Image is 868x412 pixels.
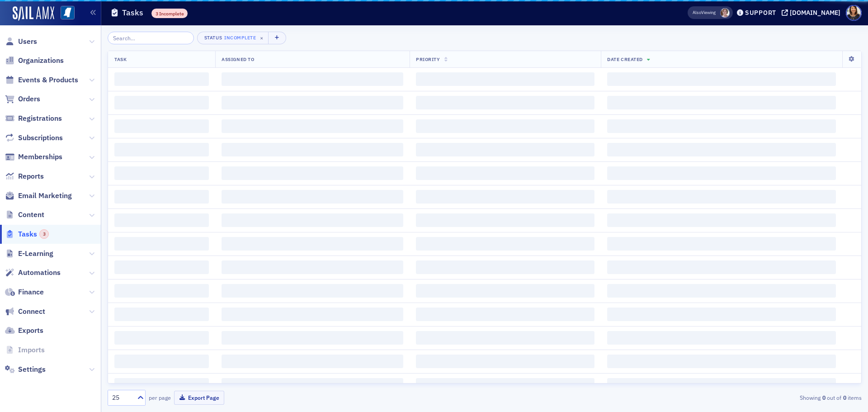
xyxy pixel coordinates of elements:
[222,96,403,109] span: ‌
[18,191,72,201] span: Email Marketing
[416,72,594,86] span: ‌
[416,56,440,62] span: Priority
[607,260,836,274] span: ‌
[222,72,403,86] span: ‌
[114,190,209,204] span: ‌
[5,287,44,297] a: Finance
[18,229,49,239] span: Tasks
[416,331,594,345] span: ‌
[416,190,594,204] span: ‌
[416,119,594,133] span: ‌
[222,56,254,62] span: Assigned To
[222,237,403,251] span: ‌
[5,326,43,336] a: Exports
[204,35,223,41] div: Status
[607,237,836,251] span: ‌
[222,166,403,180] span: ‌
[720,8,730,18] span: Lydia Carlisle
[18,326,43,336] span: Exports
[222,260,403,274] span: ‌
[222,119,403,133] span: ‌
[846,5,862,21] span: Profile
[5,94,40,104] a: Orders
[5,56,64,66] a: Organizations
[222,213,403,227] span: ‌
[18,37,37,47] span: Users
[151,9,188,18] div: 3 Incomplete
[18,268,61,278] span: Automations
[782,9,844,16] button: [DOMAIN_NAME]
[18,94,40,104] span: Orders
[114,260,209,274] span: ‌
[607,119,836,133] span: ‌
[13,6,54,21] img: SailAMX
[5,229,49,239] a: Tasks3
[114,96,209,109] span: ‌
[5,37,37,47] a: Users
[821,393,827,402] strong: 0
[617,393,862,402] div: Showing out of items
[39,229,49,239] div: 3
[122,7,143,18] h1: Tasks
[790,9,840,17] div: [DOMAIN_NAME]
[5,75,78,85] a: Events & Products
[149,393,171,402] label: per page
[5,307,45,317] a: Connect
[18,56,64,66] span: Organizations
[114,72,209,86] span: ‌
[416,143,594,156] span: ‌
[5,152,62,162] a: Memberships
[5,210,44,220] a: Content
[607,143,836,156] span: ‌
[5,133,63,143] a: Subscriptions
[258,34,266,42] span: ×
[607,166,836,180] span: ‌
[108,32,194,44] input: Search…
[114,143,209,156] span: ‌
[416,213,594,227] span: ‌
[5,268,61,278] a: Automations
[18,171,44,181] span: Reports
[745,9,776,17] div: Support
[114,355,209,368] span: ‌
[607,72,836,86] span: ‌
[607,213,836,227] span: ‌
[607,331,836,345] span: ‌
[18,75,78,85] span: Events & Products
[416,308,594,321] span: ‌
[18,287,44,297] span: Finance
[114,308,209,321] span: ‌
[114,56,127,62] span: Task
[5,191,72,201] a: Email Marketing
[114,119,209,133] span: ‌
[222,331,403,345] span: ‌
[416,284,594,298] span: ‌
[114,213,209,227] span: ‌
[416,260,594,274] span: ‌
[416,355,594,368] span: ‌
[174,391,224,405] button: Export Page
[18,249,53,259] span: E-Learning
[222,378,403,392] span: ‌
[222,284,403,298] span: ‌
[114,331,209,345] span: ‌
[114,237,209,251] span: ‌
[607,190,836,204] span: ‌
[841,393,848,402] strong: 0
[607,284,836,298] span: ‌
[222,190,403,204] span: ‌
[693,9,701,15] div: Also
[18,307,45,317] span: Connect
[114,378,209,392] span: ‌
[607,355,836,368] span: ‌
[61,6,75,20] img: SailAMX
[693,9,716,16] span: Viewing
[416,166,594,180] span: ‌
[416,96,594,109] span: ‌
[416,237,594,251] span: ‌
[18,365,46,374] span: Settings
[222,308,403,321] span: ‌
[54,6,75,21] a: View Homepage
[222,355,403,368] span: ‌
